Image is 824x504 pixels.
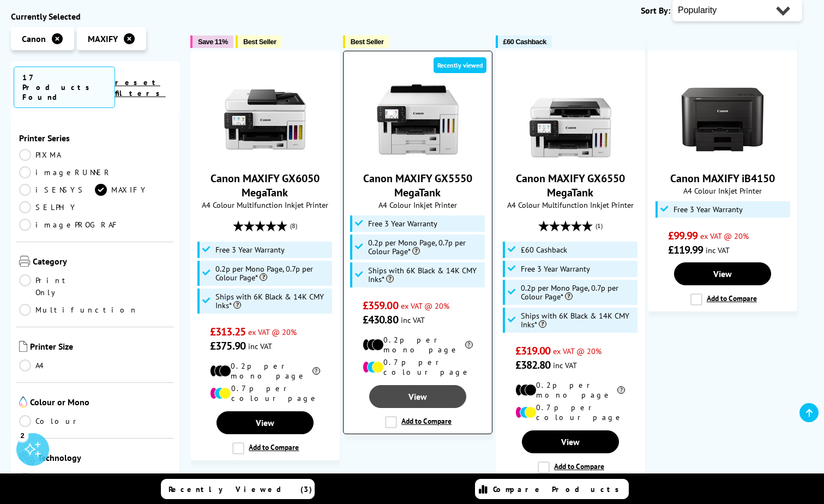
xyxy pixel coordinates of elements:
[674,262,771,285] a: View
[369,385,466,408] a: View
[224,152,306,163] a: Canon MAXIFY GX6050 MegaTank
[515,358,551,372] span: £382.80
[351,38,384,46] span: Best Seller
[215,292,329,310] span: Ships with 6K Black & 14K CMY Inks*
[11,11,179,22] div: Currently Selected
[682,79,763,160] img: Canon MAXIFY iB4150
[22,33,46,44] span: Canon
[682,152,763,163] a: Canon MAXIFY iB4150
[706,245,730,255] span: inc VAT
[19,304,138,316] a: Multifunction
[690,293,757,305] label: Add to Compare
[475,479,629,499] a: Compare Products
[596,215,603,236] span: (1)
[19,415,95,427] a: Colour
[363,171,472,200] a: Canon MAXIFY GX5550 MegaTank
[670,171,775,185] a: Canon MAXIFY iB4150
[530,152,611,163] a: Canon MAXIFY GX6550 MegaTank
[19,341,27,352] img: Printer Size
[502,200,639,210] span: A4 Colour Multifunction Inkjet Printer
[521,284,635,301] span: 0.2p per Mono Page, 0.7p per Colour Page*
[19,133,171,143] span: Printer Series
[161,479,315,499] a: Recently Viewed (3)
[210,171,320,200] a: Canon MAXIFY GX6050 MegaTank
[19,359,95,371] a: A4
[673,205,743,214] span: Free 3 Year Warranty
[521,265,590,273] span: Free 3 Year Warranty
[668,229,698,243] span: £99.99
[496,35,552,48] button: £60 Cashback
[515,344,551,358] span: £319.00
[19,397,27,407] img: Colour or Mono
[215,245,285,254] span: Free 3 Year Warranty
[248,327,297,337] span: ex VAT @ 20%
[19,274,95,298] a: Print Only
[290,215,297,236] span: (8)
[248,341,272,351] span: inc VAT
[515,380,625,400] li: 0.2p per mono page
[19,201,95,213] a: SELPHY
[216,411,314,434] a: View
[38,452,171,467] span: Technology
[19,166,112,178] a: imageRUNNER
[19,184,95,196] a: iSENSYS
[30,341,171,354] span: Printer Size
[30,397,171,410] span: Colour or Mono
[522,430,619,453] a: View
[19,149,95,161] a: PIXMA
[169,484,312,494] span: Recently Viewed (3)
[363,313,398,327] span: £430.80
[224,79,306,160] img: Canon MAXIFY GX6050 MegaTank
[368,219,437,228] span: Free 3 Year Warranty
[521,245,567,254] span: £60 Cashback
[16,429,28,441] div: 2
[521,311,635,329] span: Ships with 6K Black & 14K CMY Inks*
[196,200,334,210] span: A4 Colour Multifunction Inkjet Printer
[368,266,482,284] span: Ships with 6K Black & 14K CMY Inks*
[349,200,486,210] span: A4 Colour Inkjet Printer
[33,256,171,269] span: Category
[236,35,282,48] button: Best Seller
[538,461,604,473] label: Add to Compare
[368,238,482,256] span: 0.2p per Mono Page, 0.7p per Colour Page*
[363,298,398,313] span: £359.00
[190,35,233,48] button: Save 11%
[434,57,486,73] div: Recently viewed
[210,361,320,381] li: 0.2p per mono page
[198,38,228,46] span: Save 11%
[19,219,120,231] a: imagePROGRAF
[553,346,602,356] span: ex VAT @ 20%
[385,416,452,428] label: Add to Compare
[115,77,166,98] a: reset filters
[95,184,171,196] a: MAXIFY
[215,265,329,282] span: 0.2p per Mono Page, 0.7p per Colour Page*
[654,185,791,196] span: A4 Colour Inkjet Printer
[530,79,611,160] img: Canon MAXIFY GX6550 MegaTank
[668,243,703,257] span: £119.99
[641,5,670,16] span: Sort By:
[515,403,625,422] li: 0.7p per colour page
[243,38,276,46] span: Best Seller
[377,79,459,160] img: Canon MAXIFY GX5550 MegaTank
[700,231,749,241] span: ex VAT @ 20%
[88,33,118,44] span: MAXIFY
[210,339,245,353] span: £375.90
[210,325,245,339] span: £313.25
[19,472,95,484] a: Inkjet
[401,315,425,325] span: inc VAT
[553,360,577,370] span: inc VAT
[363,335,473,355] li: 0.2p per mono page
[343,35,389,48] button: Best Seller
[232,442,299,454] label: Add to Compare
[493,484,625,494] span: Compare Products
[516,171,625,200] a: Canon MAXIFY GX6550 MegaTank
[363,357,473,377] li: 0.7p per colour page
[401,301,449,311] span: ex VAT @ 20%
[210,383,320,403] li: 0.7p per colour page
[14,67,115,108] span: 17 Products Found
[19,256,30,267] img: Category
[377,152,459,163] a: Canon MAXIFY GX5550 MegaTank
[503,38,546,46] span: £60 Cashback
